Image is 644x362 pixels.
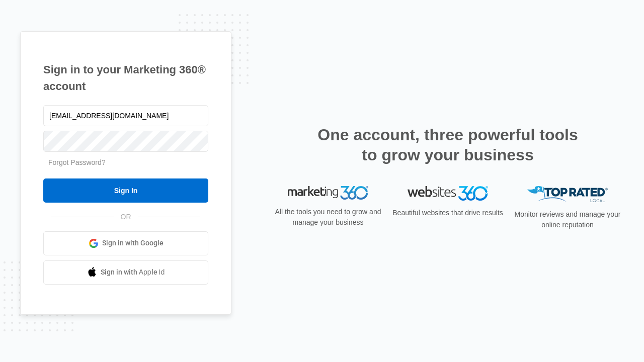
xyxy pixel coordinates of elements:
[43,231,208,255] a: Sign in with Google
[114,212,138,222] span: OR
[43,178,208,203] input: Sign In
[511,209,624,230] p: Monitor reviews and manage your online reputation
[391,208,504,218] p: Beautiful websites that drive results
[101,267,165,278] span: Sign in with Apple Id
[43,61,208,95] h1: Sign in to your Marketing 360® account
[527,186,608,203] img: Top Rated Local
[408,186,488,201] img: Websites 360
[43,105,208,126] input: Email
[272,207,384,228] p: All the tools you need to grow and manage your business
[102,238,164,248] span: Sign in with Google
[43,260,208,285] a: Sign in with Apple Id
[314,125,581,165] h2: One account, three powerful tools to grow your business
[288,186,368,200] img: Marketing 360
[48,158,106,166] a: Forgot Password?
